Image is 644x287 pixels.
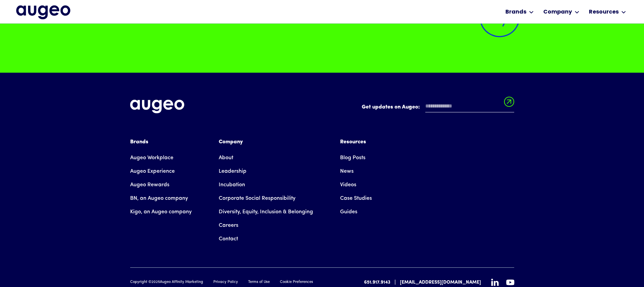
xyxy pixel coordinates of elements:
a: Privacy Policy [213,280,238,285]
a: [EMAIL_ADDRESS][DOMAIN_NAME] [400,279,481,286]
a: Terms of Use [248,280,270,285]
div: Brands [130,138,192,146]
a: Contact [219,232,238,246]
form: Email Form [362,100,514,116]
div: Brands [505,8,526,16]
div: | [395,279,396,287]
a: Diversity, Equity, Inclusion & Belonging [219,205,313,219]
a: About [219,151,233,165]
a: Kigo, an Augeo company [130,205,192,219]
a: Augeo Workplace [130,151,173,165]
a: Videos [340,178,356,192]
a: Augeo Experience [130,165,175,178]
input: Submit [504,97,514,111]
div: Copyright © Augeo Affinity Marketing [130,280,203,285]
a: Careers [219,219,238,232]
img: Augeo's full logo in white. [130,100,184,114]
a: Leadership [219,165,246,178]
span: 2025 [151,280,160,284]
a: Cookie Preferences [280,280,313,285]
label: Get updates on Augeo: [362,103,420,111]
a: Case Studies [340,192,372,205]
a: home [16,5,70,19]
div: Resources [589,8,619,16]
img: Augeo's full logo in midnight blue. [16,5,70,19]
a: Blog Posts [340,151,365,165]
div: Company [219,138,313,146]
a: 651.917.9143 [364,279,390,286]
a: Incubation [219,178,245,192]
div: Resources [340,138,372,146]
a: Corporate Social Responsibility [219,192,295,205]
div: Company [543,8,572,16]
a: Guides [340,205,357,219]
a: News [340,165,354,178]
a: Augeo Rewards [130,178,169,192]
a: BN, an Augeo company [130,192,188,205]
